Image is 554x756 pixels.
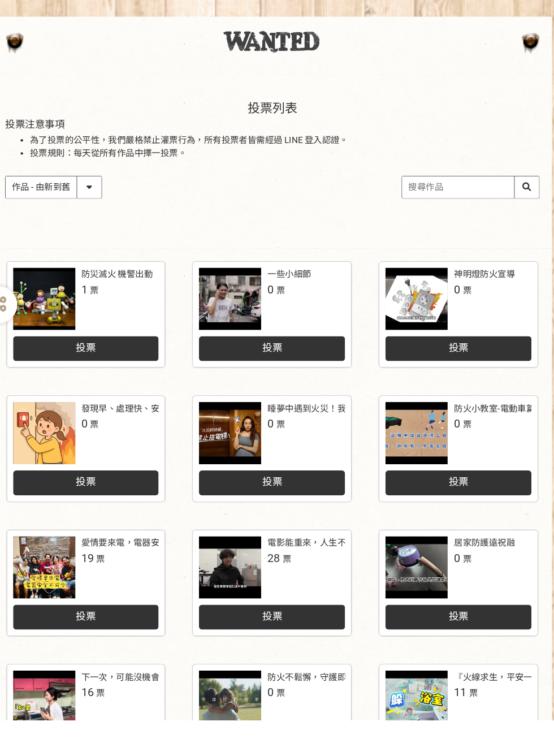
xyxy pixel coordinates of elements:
[272,725,278,737] span: 0
[34,193,520,206] h1: 投票列表
[268,656,286,667] span: 投票
[280,483,288,492] span: 票
[438,656,456,667] span: 投票
[272,603,284,615] span: 28
[103,589,206,601] div: 愛情要來電，電器安全不可少
[23,26,59,60] a: 比賽說明
[117,605,125,614] span: 票
[442,725,453,737] span: 11
[450,483,458,492] span: 票
[140,37,176,48] span: 作品投票
[272,467,399,479] div: 睡夢中遇到火災！我能成功逃生嗎？
[117,727,125,736] span: 票
[57,223,520,235] li: 為了投票的公平性，我們嚴格禁止灌票行為，所有投票者皆需經過 LINE 登入認證。
[438,412,456,423] span: 投票
[442,358,448,370] span: 0
[36,584,180,680] a: 愛情要來電，電器安全不可少19票投票
[442,481,448,493] span: 0
[205,584,349,680] a: 電影能重來，人生不能28票投票
[457,37,493,48] span: 馬上投票
[103,603,115,615] span: 19
[280,361,288,370] span: 票
[103,481,109,493] span: 0
[103,345,168,357] div: 防災滅火 機警出動
[199,26,237,60] a: 活動 Q&A
[442,711,529,723] div: 『火線求生，平安一生』
[374,461,518,558] a: 防火小教室-電動車篇0票投票
[259,26,332,60] a: 防火宣導免費資源
[98,656,116,667] span: 投票
[272,358,278,370] span: 0
[442,589,497,601] div: 居家防護遠祝融
[103,711,175,723] div: 下一次，可能沒機會
[442,345,497,357] div: 神明燈防火宣導
[98,534,116,545] span: 投票
[438,534,456,545] span: 投票
[140,26,176,60] a: 作品投票
[268,412,286,423] span: 投票
[442,603,448,615] span: 0
[272,481,278,493] span: 0
[268,534,286,545] span: 投票
[205,461,349,558] a: 睡夢中遇到火災！我能成功逃生嗎？0票投票
[36,461,180,558] a: 發現早、處理快、安全逃生0票投票
[34,209,88,220] span: 投票注意事項
[103,358,109,370] span: 1
[103,467,198,479] div: 發現早、處理快、安全逃生
[103,725,115,737] span: 16
[280,727,288,736] span: 票
[81,37,118,48] span: 最新公告
[111,483,119,492] span: 票
[205,339,349,435] a: 一些小細節0票投票
[199,37,237,48] span: 活動 Q&A
[98,412,116,423] span: 投票
[442,467,516,479] div: 防火小教室-電動車篇
[57,235,520,247] li: 投票規則：每天從所有作品中擇一投票。
[81,26,118,60] a: 最新公告
[272,345,312,357] div: 一些小細節
[450,361,458,370] span: 票
[395,262,520,282] input: 搜尋作品
[441,32,509,54] button: 馬上投票
[456,727,464,736] span: 票
[450,605,458,614] span: 票
[374,339,518,435] a: 神明燈防火宣導0票投票
[259,37,332,48] span: 防火宣導免費資源
[272,589,352,601] div: 電影能重來，人生不能
[36,339,180,435] a: 防災滅火 機警出動1票投票
[286,605,294,614] span: 票
[374,584,518,680] a: 居家防護遠祝融0票投票
[111,361,119,370] span: 票
[272,711,360,723] div: 防火不鬆懈，守護即刻起
[23,37,59,48] span: 比賽說明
